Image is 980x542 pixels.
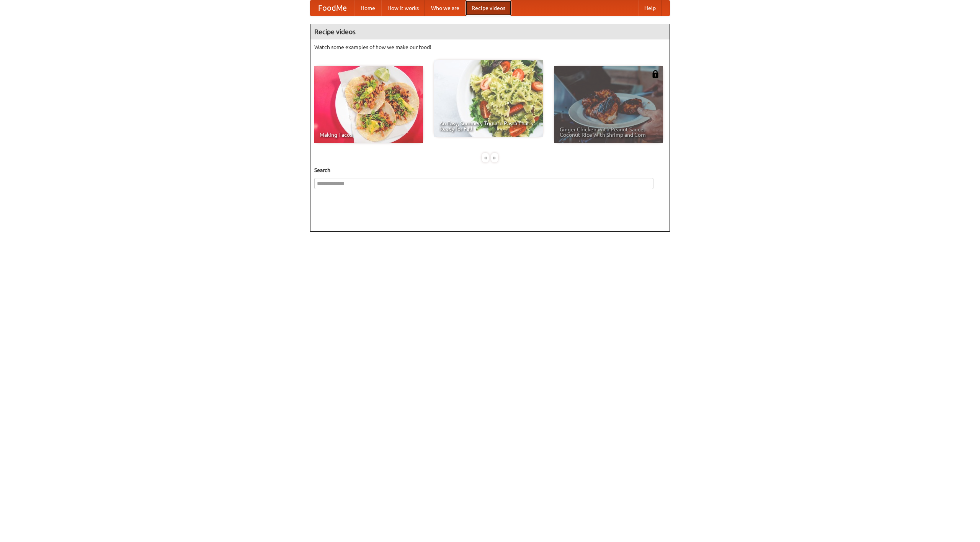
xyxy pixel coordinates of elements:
a: Help [638,0,662,16]
a: Who we are [425,0,465,16]
a: An Easy, Summery Tomato Pasta That's Ready for Fall [434,60,543,137]
a: FoodMe [310,0,354,16]
div: » [491,153,498,162]
a: Home [354,0,381,16]
a: Making Tacos [314,66,423,143]
p: Watch some examples of how we make our food! [314,43,666,51]
div: « [482,153,489,162]
h4: Recipe videos [310,24,670,39]
img: 483408.png [652,70,659,78]
span: Making Tacos [320,132,418,138]
h5: Search [314,166,666,174]
a: Recipe videos [465,0,511,16]
a: How it works [381,0,425,16]
span: An Easy, Summery Tomato Pasta That's Ready for Fall [439,121,537,131]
